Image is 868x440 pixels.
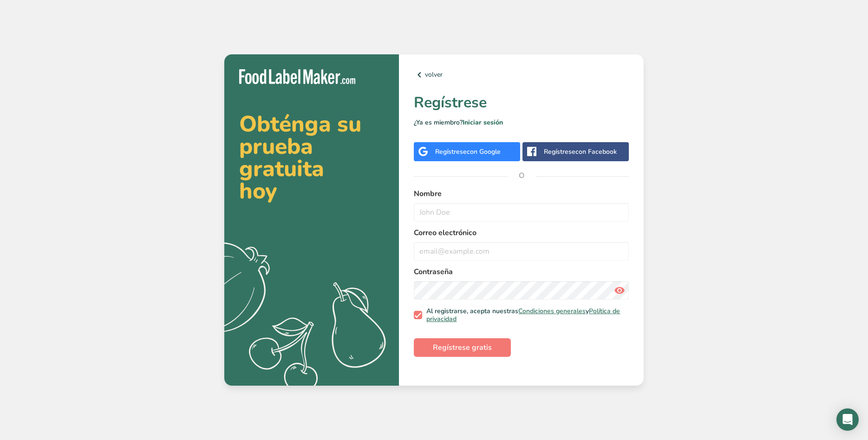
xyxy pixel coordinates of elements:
span: con Facebook [575,147,617,156]
p: ¿Ya es miembro? [414,118,629,127]
button: Regístrese gratis [414,338,511,357]
a: Condiciones generales [518,307,586,315]
a: volver [414,69,629,80]
label: Correo electrónico [414,227,629,238]
input: John Doe [414,203,629,222]
div: Regístrese [435,147,501,157]
h2: Obténga su prueba gratuita hoy [239,113,384,202]
span: O [508,162,535,190]
label: Contraseña [414,266,629,277]
h1: Regístrese [414,92,629,114]
span: Regístrese gratis [433,342,492,353]
div: Regístrese [544,147,617,157]
div: Open Intercom Messenger [836,408,859,431]
img: Food Label Maker [239,69,355,85]
a: Iniciar sesión [463,118,503,127]
span: con Google [467,147,501,156]
a: Política de privacidad [426,307,620,324]
input: email@example.com [414,242,629,261]
label: Nombre [414,188,629,199]
span: Al registrarse, acepta nuestras y [422,307,626,323]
